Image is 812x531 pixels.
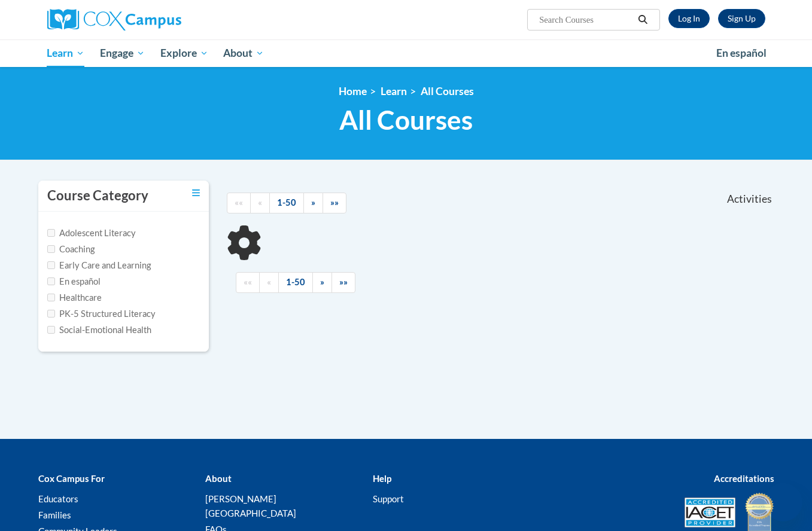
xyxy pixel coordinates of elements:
[38,473,105,484] b: Cox Campus For
[47,294,55,301] input: Checkbox for Options
[47,261,55,269] input: Checkbox for Options
[47,229,55,237] input: Checkbox for Options
[278,272,313,293] a: 1-50
[47,46,84,60] span: Learn
[160,46,208,60] span: Explore
[47,324,151,337] label: Social-Emotional Health
[47,243,95,256] label: Coaching
[716,47,767,59] span: En español
[47,227,136,240] label: Adolescent Literacy
[47,291,102,304] label: Healthcare
[718,9,765,28] a: Register
[223,46,264,60] span: About
[47,9,181,30] img: Cox Campus
[538,13,634,27] input: Search Courses
[714,473,774,484] b: Accreditations
[323,193,346,213] a: End
[29,39,783,67] div: Main menu
[47,277,55,285] input: Checkbox for Options
[192,187,200,200] a: Toggle collapse
[708,41,774,66] a: En español
[339,85,367,97] a: Home
[38,493,78,504] a: Educators
[47,307,156,321] label: PK-5 Structured Literacy
[373,493,404,504] a: Support
[421,85,474,97] a: All Courses
[215,39,272,67] a: About
[312,272,332,293] a: Next
[259,272,279,293] a: Previous
[47,245,55,253] input: Checkbox for Options
[330,197,339,207] span: »»
[339,277,348,287] span: »»
[332,272,355,293] a: End
[47,259,151,272] label: Early Care and Learning
[250,193,270,213] a: Previous
[258,197,262,207] span: «
[47,310,55,318] input: Checkbox for Options
[47,9,275,30] a: Cox Campus
[236,272,260,293] a: Begining
[269,193,304,213] a: 1-50
[685,498,735,527] img: Accredited IACET® Provider
[727,193,772,206] span: Activities
[244,277,252,287] span: ««
[634,13,652,27] button: Search
[339,104,473,136] span: All Courses
[373,473,391,484] b: Help
[39,39,93,67] a: Learn
[311,197,315,207] span: »
[92,39,153,67] a: Engage
[227,193,251,213] a: Begining
[668,9,710,28] a: Log In
[47,187,148,205] h3: Course Category
[153,39,216,67] a: Explore
[381,85,407,97] a: Learn
[205,493,296,518] a: [PERSON_NAME][GEOGRAPHIC_DATA]
[267,277,271,287] span: «
[764,483,802,521] iframe: Button to launch messaging window
[320,277,324,287] span: »
[205,473,232,484] b: About
[303,193,323,213] a: Next
[235,197,243,207] span: ««
[47,275,101,288] label: En español
[100,46,145,60] span: Engage
[47,326,55,334] input: Checkbox for Options
[38,509,71,520] a: Families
